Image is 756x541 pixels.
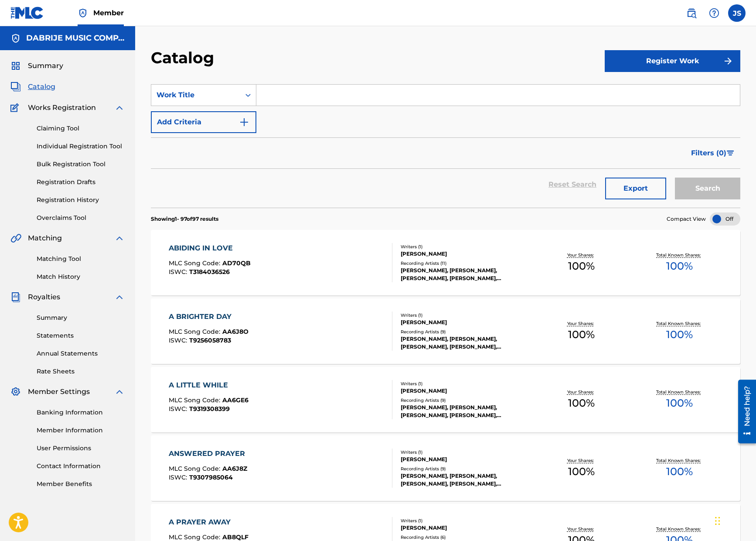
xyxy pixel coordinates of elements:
[151,48,218,68] h2: Catalog
[715,508,720,534] div: Drag
[222,396,249,404] span: AA6GE6
[728,4,746,22] div: User Menu
[37,124,125,133] a: Claiming Tool
[114,233,125,243] img: expand
[169,259,222,267] span: MLC Song Code :
[37,331,125,340] a: Statements
[37,272,125,281] a: Match History
[37,444,125,453] a: User Permissions
[401,404,532,419] div: [PERSON_NAME], [PERSON_NAME], [PERSON_NAME], [PERSON_NAME], [PERSON_NAME]
[189,336,231,344] span: T9256058783
[709,8,719,18] img: help
[78,8,88,18] img: Top Rightsholder
[732,377,756,447] iframe: Resource Center
[568,327,595,342] span: 100 %
[667,215,706,223] span: Compact View
[605,50,740,72] button: Register Work
[37,178,125,187] a: Registration Drafts
[169,312,249,322] div: A BRIGHTER DAY
[656,389,703,395] p: Total Known Shares:
[10,7,44,19] img: MLC Logo
[37,462,125,471] a: Contact Information
[656,320,703,327] p: Total Known Shares:
[151,230,740,295] a: ABIDING IN LOVEMLC Song Code:AD70QBISWC:T3184036526Writers (1)[PERSON_NAME]Recording Artists (11)...
[401,329,532,335] div: Recording Artists ( 9 )
[222,533,249,541] span: AB8QLF
[151,298,740,364] a: A BRIGHTER DAYMLC Song Code:AA6J8OISWC:T9256058783Writers (1)[PERSON_NAME]Recording Artists (9)[P...
[151,111,256,133] button: Add Criteria
[37,408,125,417] a: Banking Information
[37,195,125,205] a: Registration History
[28,82,55,92] span: Catalog
[169,328,222,336] span: MLC Song Code :
[169,380,249,390] div: A LITTLE WHILE
[10,233,21,243] img: Matching
[10,103,22,113] img: Works Registration
[222,465,247,473] span: AA6J8Z
[93,8,124,18] span: Member
[401,466,532,472] div: Recording Artists ( 9 )
[686,142,740,164] button: Filters (0)
[401,534,532,541] div: Recording Artists ( 6 )
[37,479,125,489] a: Member Benefits
[151,84,740,208] form: Search Form
[401,387,532,395] div: [PERSON_NAME]
[401,335,532,351] div: [PERSON_NAME], [PERSON_NAME], [PERSON_NAME], [PERSON_NAME], [PERSON_NAME]
[568,395,595,411] span: 100 %
[401,397,532,404] div: Recording Artists ( 9 )
[401,267,532,282] div: [PERSON_NAME], [PERSON_NAME], [PERSON_NAME], [PERSON_NAME], [PERSON_NAME]
[666,395,693,411] span: 100 %
[114,103,125,113] img: expand
[401,517,532,524] div: Writers ( 1 )
[10,33,21,44] img: Accounts
[28,61,63,71] span: Summary
[656,457,703,464] p: Total Known Shares:
[114,292,125,302] img: expand
[568,258,595,274] span: 100 %
[169,268,189,276] span: ISWC :
[37,426,125,435] a: Member Information
[189,405,230,413] span: T9319308399
[567,320,596,327] p: Your Shares:
[151,435,740,501] a: ANSWERED PRAYERMLC Song Code:AA6J8ZISWC:T9307985064Writers (1)[PERSON_NAME]Recording Artists (9)[...
[28,387,90,397] span: Member Settings
[169,517,249,527] div: A PRAYER AWAY
[401,318,532,326] div: [PERSON_NAME]
[169,405,189,413] span: ISWC :
[169,336,189,344] span: ISWC :
[10,61,21,71] img: Summary
[26,33,125,43] h5: DABRIJE MUSIC COMPANY LLC
[37,254,125,264] a: Matching Tool
[401,380,532,387] div: Writers ( 1 )
[37,349,125,358] a: Annual Statements
[666,258,693,274] span: 100 %
[705,4,723,22] div: Help
[723,56,733,66] img: f7272a7cc735f4ea7f67.svg
[28,292,60,302] span: Royalties
[37,160,125,169] a: Bulk Registration Tool
[656,252,703,258] p: Total Known Shares:
[37,213,125,223] a: Overclaims Tool
[712,499,756,541] div: Chat Widget
[727,151,734,156] img: filter
[683,4,700,22] a: Public Search
[605,178,666,199] button: Export
[37,142,125,151] a: Individual Registration Tool
[169,243,251,253] div: ABIDING IN LOVE
[10,82,55,92] a: CatalogCatalog
[10,82,21,92] img: Catalog
[10,387,21,397] img: Member Settings
[28,233,62,243] span: Matching
[401,449,532,455] div: Writers ( 1 )
[169,533,222,541] span: MLC Song Code :
[189,268,230,276] span: T3184036526
[401,260,532,267] div: Recording Artists ( 11 )
[666,464,693,479] span: 100 %
[656,526,703,532] p: Total Known Shares:
[169,465,222,473] span: MLC Song Code :
[567,526,596,532] p: Your Shares:
[169,396,222,404] span: MLC Song Code :
[567,389,596,395] p: Your Shares:
[666,327,693,342] span: 100 %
